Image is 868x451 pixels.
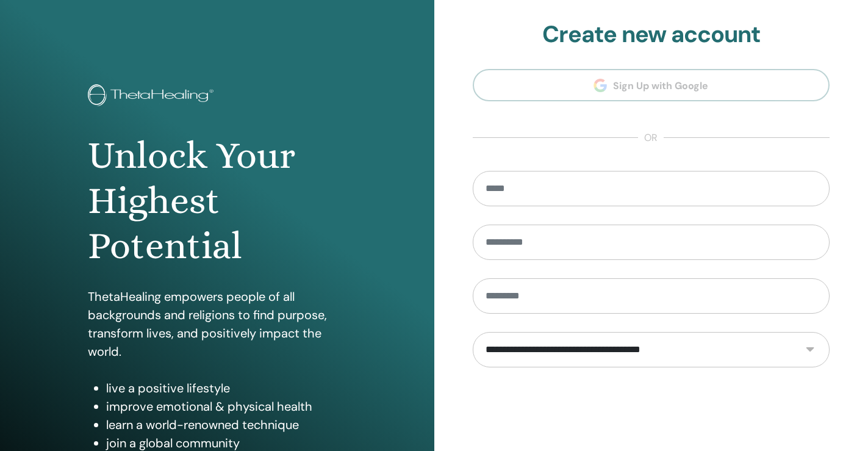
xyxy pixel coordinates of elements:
[638,131,664,145] span: or
[473,21,830,49] h2: Create new account
[88,133,346,269] h1: Unlock Your Highest Potential
[106,416,346,434] li: learn a world-renowned technique
[558,386,744,433] iframe: reCAPTCHA
[106,379,346,397] li: live a positive lifestyle
[106,397,346,416] li: improve emotional & physical health
[88,287,346,361] p: ThetaHealing empowers people of all backgrounds and religions to find purpose, transform lives, a...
